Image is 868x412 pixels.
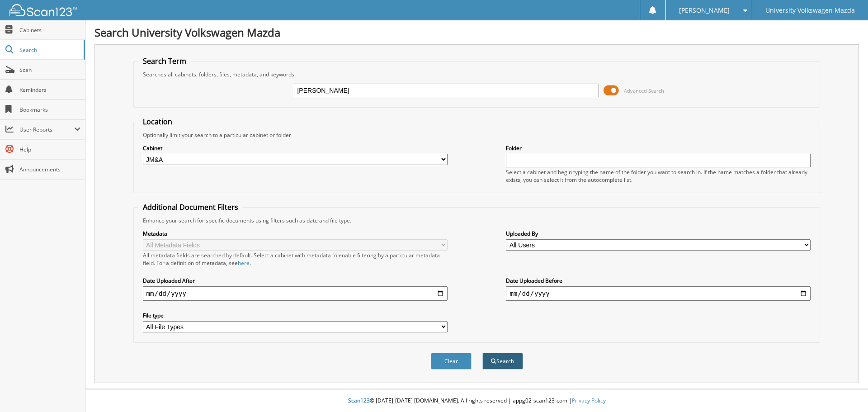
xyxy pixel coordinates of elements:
[19,26,80,34] span: Cabinets
[143,312,448,319] label: File type
[506,286,811,301] input: end
[143,144,448,152] label: Cabinet
[19,166,80,173] span: Announcements
[138,217,816,224] div: Enhance your search for specific documents using filters such as date and file type.
[143,251,448,267] div: All metadata fields are searched by default. Select a cabinet with metadata to enable filtering b...
[138,202,243,212] legend: Additional Document Filters
[19,46,79,54] span: Search
[348,397,370,404] span: Scan123
[9,4,77,16] img: scan123-logo-white.svg
[143,230,448,237] label: Metadata
[138,56,191,66] legend: Search Term
[823,369,868,412] iframe: Chat Widget
[679,8,730,13] span: [PERSON_NAME]
[19,106,80,114] span: Bookmarks
[572,397,606,404] a: Privacy Policy
[765,8,855,13] span: University Volkswagen Mazda
[94,25,859,40] h1: Search University Volkswagen Mazda
[19,146,80,153] span: Help
[482,353,523,369] button: Search
[138,131,816,139] div: Optionally limit your search to a particular cabinet or folder
[138,117,177,127] legend: Location
[138,71,816,78] div: Searches all cabinets, folders, files, metadata, and keywords
[19,66,80,74] span: Scan
[506,144,811,152] label: Folder
[238,259,250,267] a: here
[143,277,448,284] label: Date Uploaded After
[506,230,811,237] label: Uploaded By
[506,168,811,184] div: Select a cabinet and begin typing the name of the folder you want to search in. If the name match...
[85,390,868,412] div: © [DATE]-[DATE] [DOMAIN_NAME]. All rights reserved | appg02-scan123-com |
[19,86,80,94] span: Reminders
[19,126,74,133] span: User Reports
[624,87,664,94] span: Advanced Search
[431,353,472,369] button: Clear
[143,286,448,301] input: start
[506,277,811,284] label: Date Uploaded Before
